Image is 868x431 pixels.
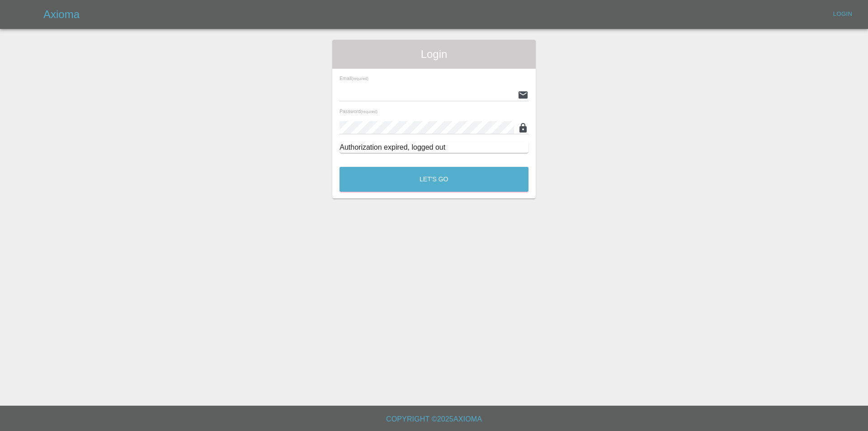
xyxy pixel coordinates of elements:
span: Login [340,47,528,62]
h6: Copyright © 2025 Axioma [7,413,861,426]
h5: Axioma [43,7,80,22]
button: Let's Go [340,167,528,192]
span: Password [340,109,377,114]
div: Authorization expired, logged out [340,142,528,153]
span: Email [340,76,368,81]
a: Login [828,7,857,21]
small: (required) [361,110,377,114]
small: (required) [352,77,368,81]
